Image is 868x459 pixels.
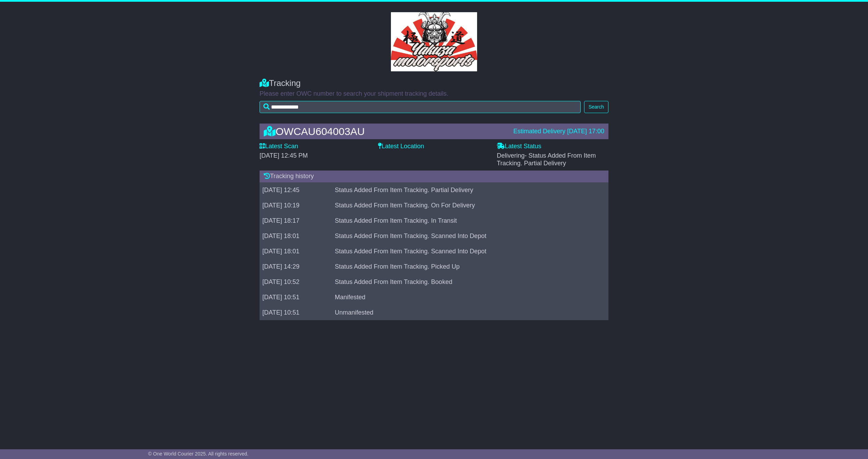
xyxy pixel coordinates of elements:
[260,244,332,259] td: [DATE] 18:01
[260,143,298,150] label: Latest Scan
[260,228,332,244] td: [DATE] 18:01
[260,305,332,320] td: [DATE] 10:51
[260,198,332,213] td: [DATE] 10:19
[260,274,332,290] td: [DATE] 10:52
[260,290,332,305] td: [DATE] 10:51
[332,182,599,198] td: Status Added From Item Tracking. Partial Delivery
[332,274,599,290] td: Status Added From Item Tracking. Booked
[332,290,599,305] td: Manifested
[148,451,248,457] span: © One World Courier 2025. All rights reserved.
[260,182,332,198] td: [DATE] 12:45
[260,171,608,182] div: Tracking history
[260,78,608,88] div: Tracking
[260,259,332,274] td: [DATE] 14:29
[497,152,596,167] span: - Status Added From Item Tracking. Partial Delivery
[332,228,599,244] td: Status Added From Item Tracking. Scanned Into Depot
[260,126,510,137] div: OWCAU604003AU
[260,213,332,228] td: [DATE] 18:17
[260,152,308,159] span: [DATE] 12:45 PM
[332,259,599,274] td: Status Added From Item Tracking. Picked Up
[497,152,596,167] span: Delivering
[497,143,541,150] label: Latest Status
[513,128,604,135] div: Estimated Delivery [DATE] 17:00
[332,244,599,259] td: Status Added From Item Tracking. Scanned Into Depot
[332,305,599,320] td: Unmanifested
[332,198,599,213] td: Status Added From Item Tracking. On For Delivery
[260,90,608,98] p: Please enter OWC number to search your shipment tracking details.
[332,213,599,228] td: Status Added From Item Tracking. In Transit
[584,101,608,113] button: Search
[391,12,477,71] img: GetCustomerLogo
[378,143,424,150] label: Latest Location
